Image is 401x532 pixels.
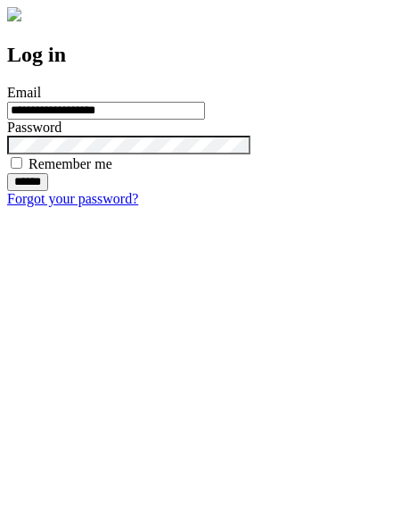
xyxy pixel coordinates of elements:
img: logo-4e3dc11c47720685a147b03b5a06dd966a58ff35d612b21f08c02c0306f2b779.png [7,7,21,21]
h2: Log in [7,43,394,67]
label: Password [7,120,61,135]
label: Email [7,85,41,100]
label: Remember me [29,156,112,171]
a: Forgot your password? [7,191,138,206]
